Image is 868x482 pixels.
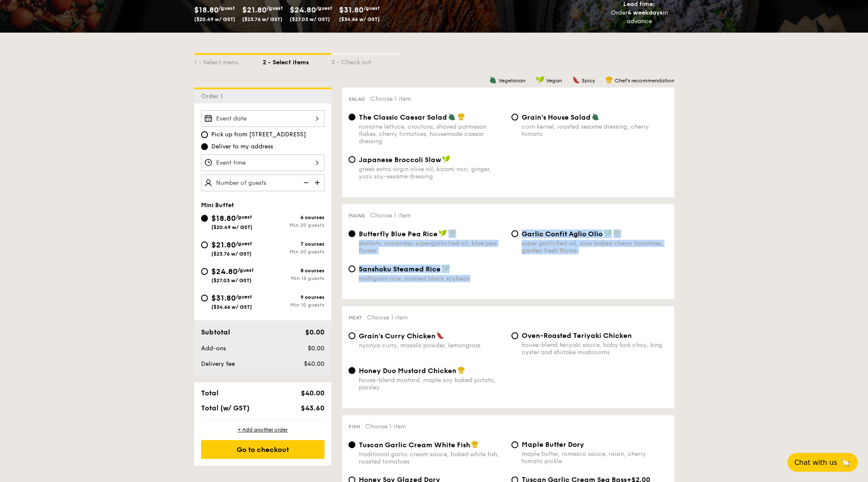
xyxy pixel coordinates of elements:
span: Vegan [546,78,562,84]
span: Grain's Curry Chicken [359,332,436,340]
img: icon-spicy.37a8142b.svg [436,331,444,339]
span: $21.80 [242,5,267,15]
span: Choose 1 item [367,314,408,321]
span: ($34.66 w/ GST) [211,304,252,310]
span: Chef's recommendation [615,78,674,84]
input: Sanshoku Steamed Ricemultigrain rice, roasted black soybean [348,265,355,272]
div: 2 - Select items [263,55,331,67]
img: icon-reduce.1d2dbef1.svg [299,175,312,191]
span: ($23.76 w/ GST) [211,251,252,257]
img: icon-vegan.f8ff3823.svg [442,265,450,272]
div: Min 10 guests [263,302,324,308]
div: house-blend mustard, maple soy baked potato, parsley [359,377,505,391]
span: Tuscan Garlic Cream White Fish [359,441,470,449]
span: Honey Duo Mustard Chicken [359,367,457,375]
span: 🦙 [841,458,851,467]
div: 6 courses [263,214,324,220]
span: Lead time: [623,0,655,8]
img: icon-chef-hat.a58ddaea.svg [613,229,621,237]
input: Event time [201,154,324,171]
div: 8 courses [263,268,324,274]
div: greek extra virgin olive oil, kizami nori, ginger, yuzu soy-sesame dressing [359,166,505,180]
span: /guest [316,5,332,11]
img: icon-spicy.37a8142b.svg [572,76,580,84]
div: Min 20 guests [263,249,324,255]
span: Butterfly Blue Pea Rice [359,230,438,238]
span: $40.00 [303,360,324,368]
span: Total [201,389,219,397]
div: 3 - Check out [331,55,400,67]
div: Order in advance [601,9,678,26]
span: $21.80 [211,240,236,250]
span: Garlic Confit Aglio Olio [522,230,603,238]
div: traditional garlic cream sauce, baked white fish, roasted tomatoes [359,451,505,465]
input: Grain's House Saladcorn kernel, roasted sesame dressing, cherry tomato [511,114,518,120]
input: Deliver to my address [201,143,208,150]
input: $18.80/guest($20.49 w/ GST)6 coursesMin 20 guests [201,215,208,222]
span: ($20.49 w/ GST) [194,16,235,22]
input: Garlic Confit Aglio Oliosuper garlicfied oil, slow baked cherry tomatoes, garden fresh thyme [511,230,518,237]
div: shallots, coriander, supergarlicfied oil, blue pea flower [359,240,505,254]
span: Sanshoku Steamed Rice [359,265,441,273]
img: icon-chef-hat.a58ddaea.svg [605,76,613,84]
span: Oven-Roasted Teriyaki Chicken [522,331,632,340]
img: icon-vegetarian.fe4039eb.svg [448,113,456,120]
span: Add-ons [201,345,226,352]
span: Mains [348,213,365,219]
span: /guest [236,241,252,247]
span: /guest [267,5,283,11]
span: Maple Butter Dory [522,440,584,449]
input: Tuscan Garlic Cream White Fishtraditional garlic cream sauce, baked white fish, roasted tomatoes [348,441,355,448]
span: ($27.03 w/ GST) [290,16,330,22]
img: icon-chef-hat.a58ddaea.svg [471,440,479,448]
span: Order 1 [201,93,226,100]
span: Meat [348,315,362,321]
span: $0.00 [305,328,324,336]
img: icon-add.58712e84.svg [312,175,324,191]
div: house-blend teriyaki sauce, baby bok choy, king oyster and shiitake mushrooms [522,341,667,356]
div: romaine lettuce, croutons, shaved parmesan flakes, cherry tomatoes, housemade caesar dressing [359,123,505,145]
div: multigrain rice, roasted black soybean [359,275,505,282]
span: Salad [348,96,365,102]
span: /guest [236,294,252,300]
input: $31.80/guest($34.66 w/ GST)9 coursesMin 10 guests [201,295,208,301]
span: Grain's House Salad [522,113,591,121]
img: icon-chef-hat.a58ddaea.svg [457,366,465,374]
span: ($20.49 w/ GST) [211,224,252,230]
img: icon-chef-hat.a58ddaea.svg [457,113,465,120]
span: Choose 1 item [370,95,411,102]
span: Pick up from [STREET_ADDRESS] [211,130,306,139]
span: Mini Buffet [201,202,234,209]
div: Go to checkout [201,440,324,459]
img: icon-vegan.f8ff3823.svg [439,229,447,237]
span: Total (w/ GST) [201,404,249,412]
span: $31.80 [211,293,236,303]
div: + Add another order [201,426,324,433]
span: /guest [236,214,252,220]
div: maple butter, romesco sauce, raisin, cherry tomato pickle [522,450,667,465]
input: $21.80/guest($23.76 w/ GST)7 coursesMin 20 guests [201,241,208,248]
span: Choose 1 item [370,212,411,219]
img: icon-vegetarian.fe4039eb.svg [489,76,497,84]
div: super garlicfied oil, slow baked cherry tomatoes, garden fresh thyme [522,240,667,254]
span: $18.80 [194,5,219,15]
input: The Classic Caesar Saladromaine lettuce, croutons, shaved parmesan flakes, cherry tomatoes, house... [348,114,355,120]
span: Vegetarian [499,78,526,84]
div: 1 - Select menu [194,55,263,67]
input: Maple Butter Dorymaple butter, romesco sauce, raisin, cherry tomato pickle [511,441,518,448]
button: Chat with us🦙 [787,453,858,472]
input: Honey Duo Mustard Chickenhouse-blend mustard, maple soy baked potato, parsley [348,367,355,374]
img: icon-vegan.f8ff3823.svg [536,76,544,84]
span: $0.00 [307,345,324,352]
input: Number of guests [201,175,324,191]
input: Event date [201,110,324,127]
input: Oven-Roasted Teriyaki Chickenhouse-blend teriyaki sauce, baby bok choy, king oyster and shiitake ... [511,332,518,339]
span: $31.80 [339,5,363,15]
span: $43.60 [300,404,324,412]
img: icon-vegan.f8ff3823.svg [442,155,451,163]
span: ($34.66 w/ GST) [339,16,380,22]
div: 9 courses [263,294,324,300]
div: Min 20 guests [263,222,324,228]
span: Delivery fee [201,360,235,368]
span: /guest [363,5,380,11]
